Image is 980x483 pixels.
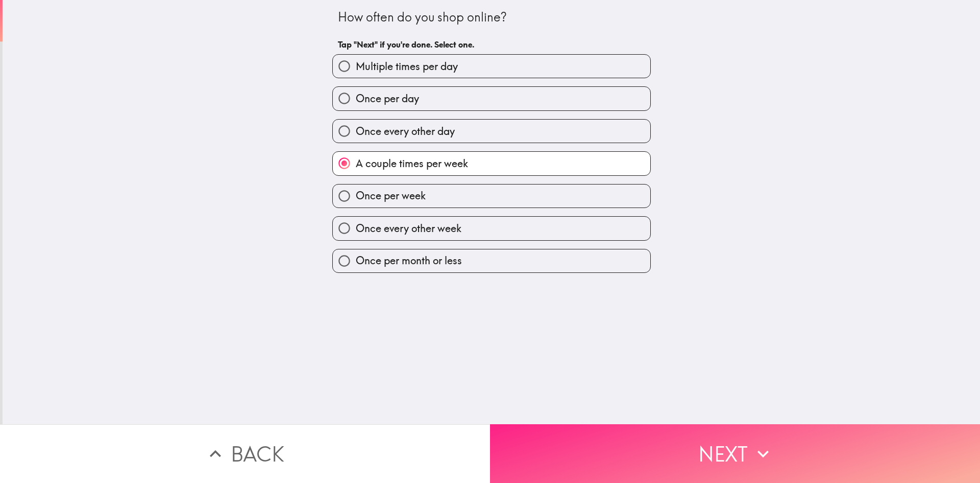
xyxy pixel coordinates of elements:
h6: Tap "Next" if you're done. Select one. [338,39,645,50]
button: Multiple times per day [333,55,650,78]
span: Once per week [356,189,426,203]
span: Once every other day [356,124,455,139]
button: Once per month or less [333,249,650,272]
span: Once per day [356,91,419,106]
span: A couple times per week [356,156,468,171]
button: Once per week [333,185,650,208]
button: Once every other day [333,120,650,143]
span: Once per month or less [356,254,462,268]
button: Next [490,424,980,483]
button: Once every other week [333,217,650,240]
button: Once per day [333,87,650,110]
div: How often do you shop online? [338,9,645,26]
button: A couple times per week [333,152,650,175]
span: Once every other week [356,221,461,236]
span: Multiple times per day [356,59,458,74]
